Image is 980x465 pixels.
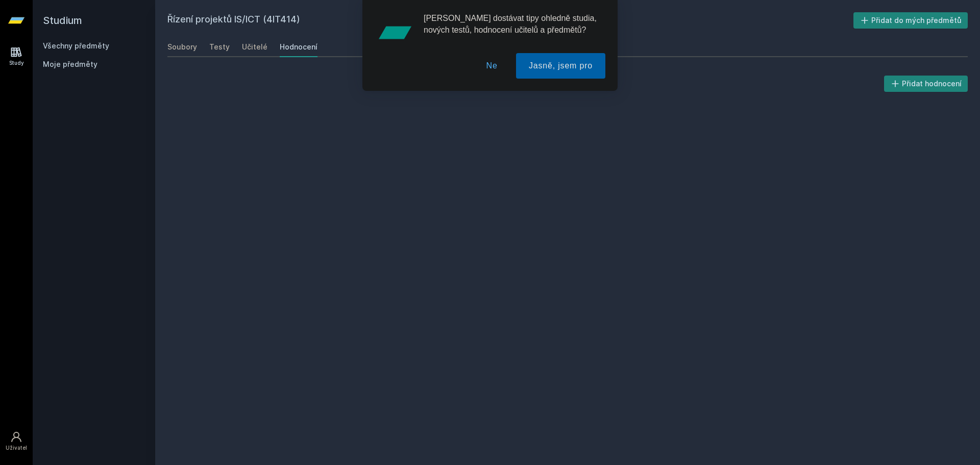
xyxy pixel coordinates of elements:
button: Ne [474,53,510,79]
img: notification icon [375,12,415,53]
button: Jasně, jsem pro [516,53,605,79]
div: Uživatel [6,444,27,452]
a: Uživatel [2,426,31,457]
div: [PERSON_NAME] dostávat tipy ohledně studia, nových testů, hodnocení učitelů a předmětů? [415,12,605,36]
